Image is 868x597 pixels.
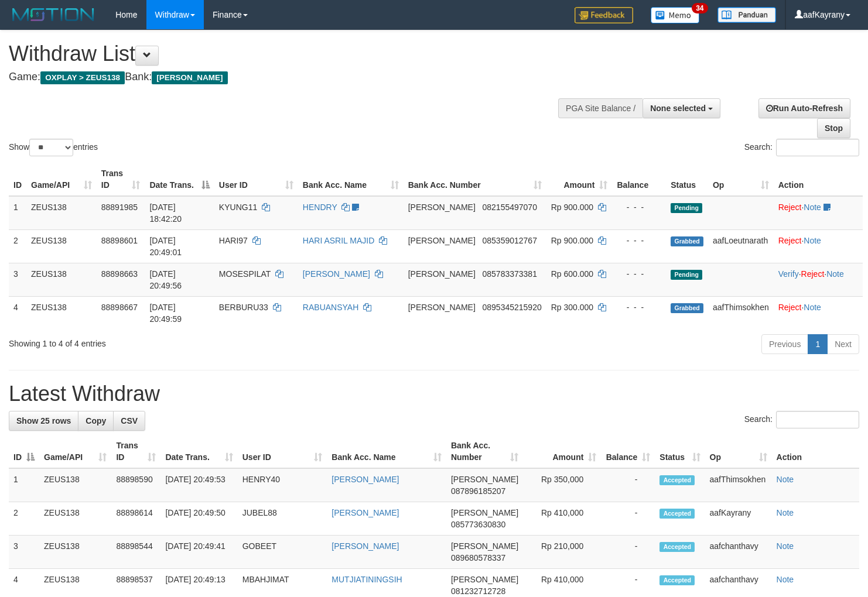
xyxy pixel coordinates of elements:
td: HENRY40 [238,468,327,502]
img: MOTION_logo.png [9,6,98,23]
a: Stop [817,118,850,138]
label: Search: [744,139,859,156]
th: Date Trans.: activate to sort column ascending [160,435,237,468]
td: ZEUS138 [26,263,97,296]
a: [PERSON_NAME] [332,541,399,551]
td: - [601,468,655,502]
td: ZEUS138 [39,502,111,536]
span: KYUNG11 [219,203,257,212]
a: Previous [761,334,808,354]
td: GOBEET [238,536,327,569]
td: 2 [9,229,26,263]
td: 4 [9,296,26,330]
span: [PERSON_NAME] [451,575,518,584]
span: [PERSON_NAME] [451,541,518,551]
td: 1 [9,196,26,230]
span: OXPLAY > ZEUS138 [40,71,125,84]
a: Verify [778,269,799,279]
td: aafThimsokhen [708,296,774,330]
select: Showentries [29,139,73,156]
span: Pending [671,270,702,280]
td: [DATE] 20:49:41 [160,536,237,569]
td: 88898590 [111,468,160,502]
td: 1 [9,468,39,502]
a: [PERSON_NAME] [303,269,370,279]
td: ZEUS138 [26,229,97,263]
span: [PERSON_NAME] [408,303,476,312]
a: 1 [808,334,828,354]
a: MUTJIATININGSIH [332,575,402,584]
span: Pending [671,203,702,213]
a: Show 25 rows [9,411,78,431]
span: [PERSON_NAME] [408,203,476,212]
h4: Game: Bank: [9,71,567,83]
a: Reject [801,269,825,279]
div: PGA Site Balance / [558,98,643,118]
th: Balance: activate to sort column ascending [601,435,655,468]
span: Accepted [659,475,695,485]
span: [DATE] 18:42:20 [149,203,182,224]
td: Rp 210,000 [523,536,601,569]
th: Status [666,163,708,196]
span: None selected [650,104,706,113]
th: Action [772,435,859,468]
a: Note [804,203,821,212]
a: CSV [113,411,145,431]
th: Bank Acc. Number: activate to sort column ascending [446,435,523,468]
a: Reject [778,203,802,212]
span: Rp 600.000 [551,269,593,279]
a: Note [777,541,794,551]
span: Accepted [659,542,695,552]
td: Rp 410,000 [523,502,601,536]
th: Game/API: activate to sort column ascending [26,163,97,196]
th: Op: activate to sort column ascending [708,163,774,196]
span: HARI97 [219,236,248,245]
input: Search: [776,139,859,156]
span: Copy 087896185207 to clipboard [451,486,505,496]
a: [PERSON_NAME] [332,475,399,484]
span: Accepted [659,575,695,585]
a: Note [804,236,821,245]
th: Trans ID: activate to sort column ascending [97,163,145,196]
td: · · [774,263,863,296]
span: Accepted [659,509,695,519]
span: [DATE] 20:49:01 [149,236,182,257]
td: 3 [9,536,39,569]
th: Bank Acc. Number: activate to sort column ascending [404,163,546,196]
th: Game/API: activate to sort column ascending [39,435,111,468]
th: User ID: activate to sort column ascending [214,163,298,196]
div: Showing 1 to 4 of 4 entries [9,333,353,349]
td: ZEUS138 [26,296,97,330]
span: Rp 900.000 [551,236,593,245]
label: Show entries [9,139,98,156]
span: 88898601 [101,236,138,245]
a: RABUANSYAH [303,303,358,312]
th: Date Trans.: activate to sort column descending [145,163,214,196]
span: Rp 300.000 [551,303,593,312]
td: ZEUS138 [39,468,111,502]
a: Reject [778,303,802,312]
span: CSV [121,416,138,426]
div: - - - [617,268,661,280]
td: aafchanthavy [705,536,772,569]
td: - [601,536,655,569]
span: BERBURU33 [219,303,268,312]
a: Run Auto-Refresh [758,98,850,118]
td: 88898544 [111,536,160,569]
td: [DATE] 20:49:50 [160,502,237,536]
span: [PERSON_NAME] [152,71,227,84]
th: Status: activate to sort column ascending [655,435,705,468]
span: Grabbed [671,303,703,313]
a: Note [777,508,794,517]
label: Search: [744,411,859,428]
img: Feedback.jpg [575,7,633,23]
th: Balance [612,163,666,196]
th: Bank Acc. Name: activate to sort column ascending [298,163,404,196]
span: Copy 0895345215920 to clipboard [483,303,542,312]
span: MOSESPILAT [219,269,271,279]
th: ID [9,163,26,196]
img: panduan.png [717,7,776,23]
td: Rp 350,000 [523,468,601,502]
td: 2 [9,502,39,536]
td: [DATE] 20:49:53 [160,468,237,502]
